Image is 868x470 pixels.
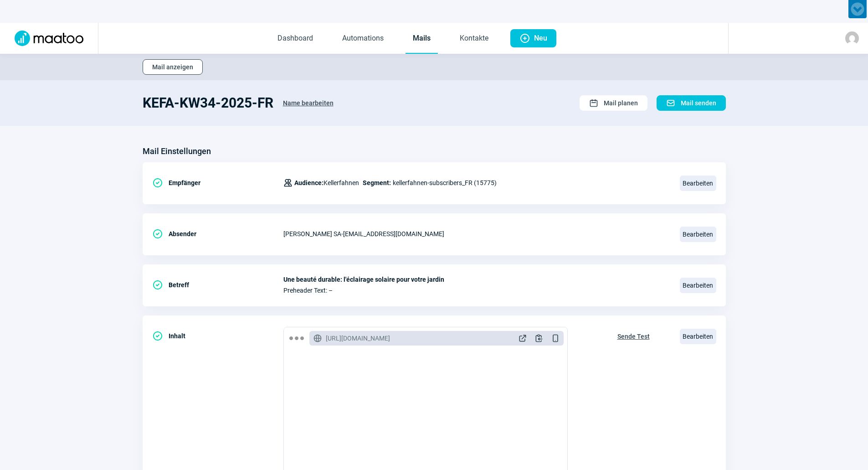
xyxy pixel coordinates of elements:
[294,177,359,188] span: Kellerfahnen
[680,329,716,344] span: Bearbeiten
[406,24,438,54] a: Mails
[283,287,669,294] span: Preheader Text: –
[152,225,283,243] div: Absender
[604,96,638,110] span: Mail planen
[335,8,492,17] strong: Wartungsarbeiten am Dienstag, 12. August
[608,327,659,344] button: Sende Test
[9,31,89,46] img: Logo
[143,59,203,75] button: Mail anzeigen
[283,174,497,192] div: kellerfahnen-subscribers_FR (15775)
[152,174,283,192] div: Empfänger
[152,276,283,294] div: Betreff
[143,95,273,111] h1: KEFA-KW34-2025-FR
[270,24,320,54] a: Dashboard
[452,24,496,54] a: Kontakte
[657,95,726,111] button: Mail senden
[273,95,343,111] button: Name bearbeiten
[680,278,716,293] span: Bearbeiten
[294,179,324,186] span: Audience:
[534,29,547,47] span: Neu
[680,227,716,242] span: Bearbeiten
[283,225,669,243] div: [PERSON_NAME] SA - [EMAIL_ADDRESS][DOMAIN_NAME]
[283,96,334,110] span: Name bearbeiten
[617,329,650,344] span: Sende Test
[510,29,556,47] button: Neu
[152,60,193,74] span: Mail anzeigen
[580,95,647,111] button: Mail planen
[152,327,283,345] div: Inhalt
[681,96,716,110] span: Mail senden
[680,176,716,191] span: Bearbeiten
[335,24,391,54] a: Automations
[363,177,391,188] span: Segment:
[283,276,669,283] span: Une beauté durable: l'éclairage solaire pour votre jardin
[15,16,812,34] span: Am Dienstagabend, 12. August, führen wir ab ca. 21:00 Uhr geplante Wartungsarbeiten durch. Währen...
[326,334,390,343] span: [URL][DOMAIN_NAME]
[845,31,859,45] img: avatar
[143,144,211,159] h3: Mail Einstellungen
